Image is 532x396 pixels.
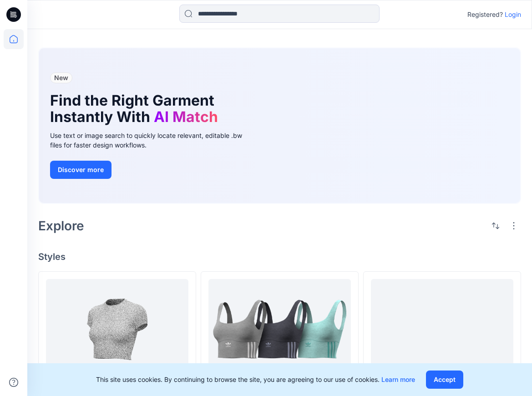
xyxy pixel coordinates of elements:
[381,376,415,383] a: Learn more
[50,92,241,125] h1: Find the Right Garment Instantly With
[38,218,84,233] h2: Explore
[505,9,521,20] p: Login
[96,374,415,385] p: This site uses cookies. By continuing to browse the site, you are agreeing to our use of cookies.
[154,108,218,126] span: AI Match
[54,74,68,81] span: New
[50,161,111,179] button: Discover more
[208,279,351,379] a: test yael
[50,131,255,150] div: Use text or image search to quickly locate relevant, editable .bw files for faster design workflows.
[371,279,513,379] a: 2024_2_0_dress
[46,279,188,379] a: T-shirt_002jilhglih
[426,371,463,389] button: Accept
[467,9,503,20] p: Registered?
[38,251,521,262] h4: Styles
